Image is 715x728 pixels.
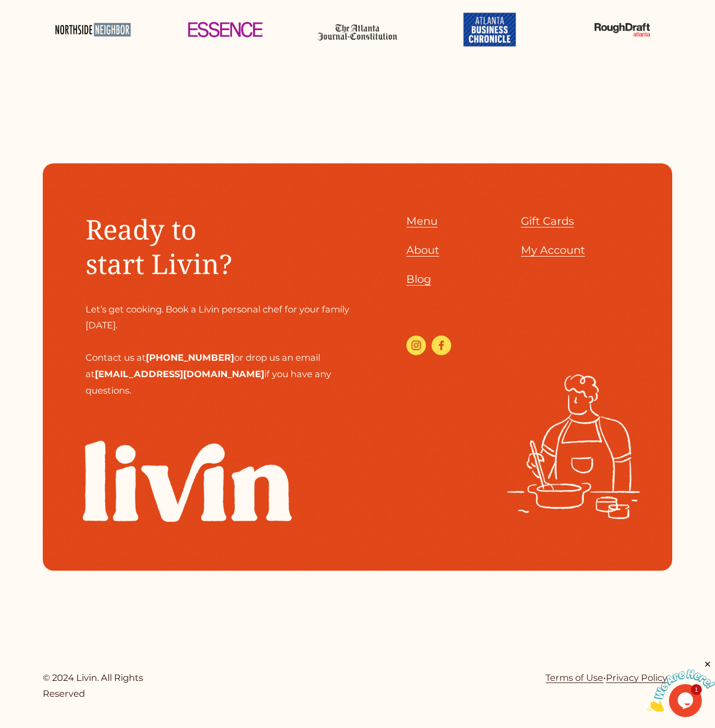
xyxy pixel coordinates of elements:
a: About [406,241,439,260]
a: Facebook [432,335,451,355]
span: Let’s get cooking. Book a Livin personal chef for your family [DATE]. Contact us at or drop us an... [86,304,351,396]
p: © 2024 Livin. All Rights Reserved [43,670,169,702]
span: Gift Cards [521,214,574,228]
span: About [406,243,439,257]
a: My Account [521,241,585,260]
a: Privacy Policy [606,670,667,686]
a: Instagram [406,335,426,355]
a: Terms of Use [546,670,603,686]
a: Blog [406,270,431,289]
a: Gift Cards [521,212,574,231]
strong: [EMAIL_ADDRESS][DOMAIN_NAME] [95,368,264,379]
span: My Account [521,243,585,257]
iframe: chat widget [647,659,715,712]
span: Ready to start Livin? [86,211,232,282]
a: Menu [406,212,438,231]
strong: [PHONE_NUMBER] [146,352,234,363]
span: Menu [406,214,438,228]
p: • [546,670,672,686]
span: Blog [406,272,431,286]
